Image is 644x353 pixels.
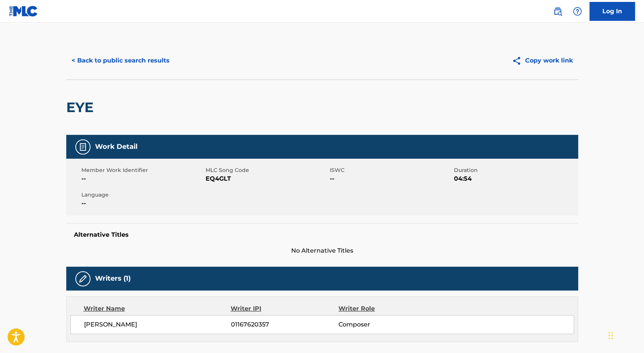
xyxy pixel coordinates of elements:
div: Writer Name [84,304,231,313]
span: -- [81,199,204,208]
span: -- [330,174,452,183]
span: No Alternative Titles [66,246,578,255]
button: < Back to public search results [66,51,175,70]
h5: Work Detail [95,142,137,151]
div: Seret [608,324,613,347]
h5: Alternative Titles [74,231,571,239]
div: Help [570,4,585,19]
span: EQ4GLT [206,174,328,183]
span: ISWC [330,166,452,174]
div: Writer Role [338,304,437,313]
a: Public Search [550,4,565,19]
h5: Writers (1) [95,274,131,283]
span: Composer [338,320,437,329]
span: 04:54 [454,174,576,183]
div: Widget Obrolan [606,317,644,353]
span: -- [81,174,204,183]
a: Log In [589,2,635,21]
img: help [573,7,582,16]
img: Copy work link [512,56,525,66]
span: MLC Song Code [206,166,328,174]
img: MLC Logo [9,6,38,17]
span: Duration [454,166,576,174]
span: 01167620357 [231,320,338,329]
iframe: Chat Widget [606,317,644,353]
span: Language [81,191,204,199]
span: Member Work Identifier [81,166,204,174]
img: search [553,7,562,16]
h2: EYE [66,99,97,116]
button: Copy work link [507,51,578,70]
img: Work Detail [78,142,87,152]
div: Writer IPI [231,304,338,313]
span: [PERSON_NAME] [84,320,231,329]
img: Writers [78,274,87,283]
